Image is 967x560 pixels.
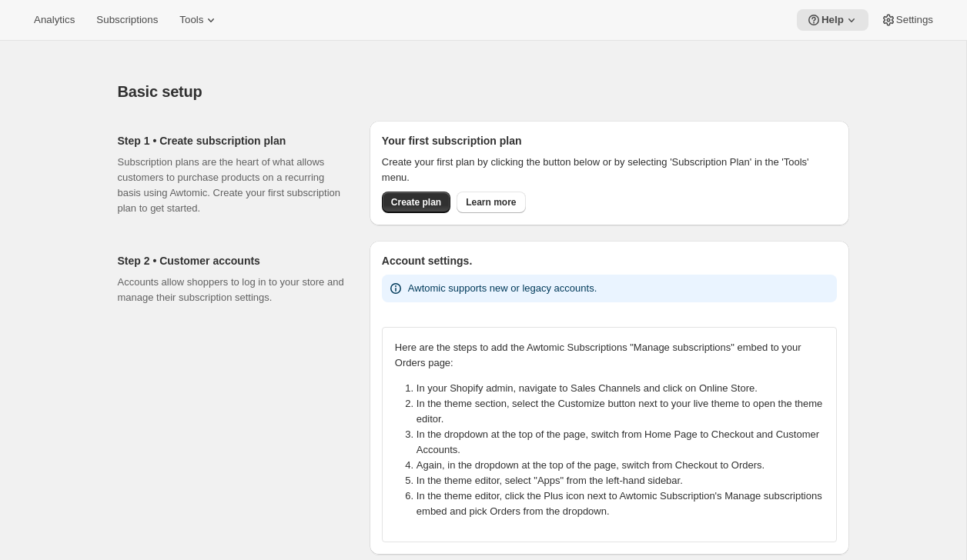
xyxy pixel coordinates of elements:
[34,14,75,26] span: Analytics
[391,196,441,208] span: Create plan
[179,14,203,26] span: Tools
[417,458,833,473] li: Again, in the dropdown at the top of the page, switch from Checkout to Orders.
[118,253,345,268] h2: Step 2 • Customer accounts
[466,196,516,208] span: Learn more
[382,253,837,268] h2: Account settings.
[417,381,833,396] li: In your Shopify admin, navigate to Sales Channels and click on Online Store.
[896,14,933,26] span: Settings
[417,427,833,458] li: In the dropdown at the top of the page, switch from Home Page to Checkout and Customer Accounts.
[118,133,345,148] h2: Step 1 • Create subscription plan
[25,9,84,31] button: Analytics
[118,83,202,100] span: Basic setup
[417,473,833,488] li: In the theme editor, select "Apps" from the left-hand sidebar.
[797,9,868,31] button: Help
[87,9,167,31] button: Subscriptions
[96,14,158,26] span: Subscriptions
[118,275,345,305] p: Accounts allow shoppers to log in to your store and manage their subscription settings.
[457,192,525,213] a: Learn more
[382,155,837,185] p: Create your first plan by clicking the button below or by selecting 'Subscription Plan' in the 'T...
[382,192,450,213] button: Create plan
[417,488,833,519] li: In the theme editor, click the Plus icon next to Awtomic Subscription's Manage subscriptions embe...
[395,340,824,371] p: Here are the steps to add the Awtomic Subscriptions "Manage subscriptions" embed to your Orders p...
[118,155,345,216] p: Subscription plans are the heart of what allows customers to purchase products on a recurring bas...
[170,9,228,31] button: Tools
[872,9,942,31] button: Settings
[821,14,844,26] span: Help
[408,281,597,296] p: Awtomic supports new or legacy accounts.
[382,133,837,148] h2: Your first subscription plan
[417,396,833,427] li: In the theme section, select the Customize button next to your live theme to open the theme editor.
